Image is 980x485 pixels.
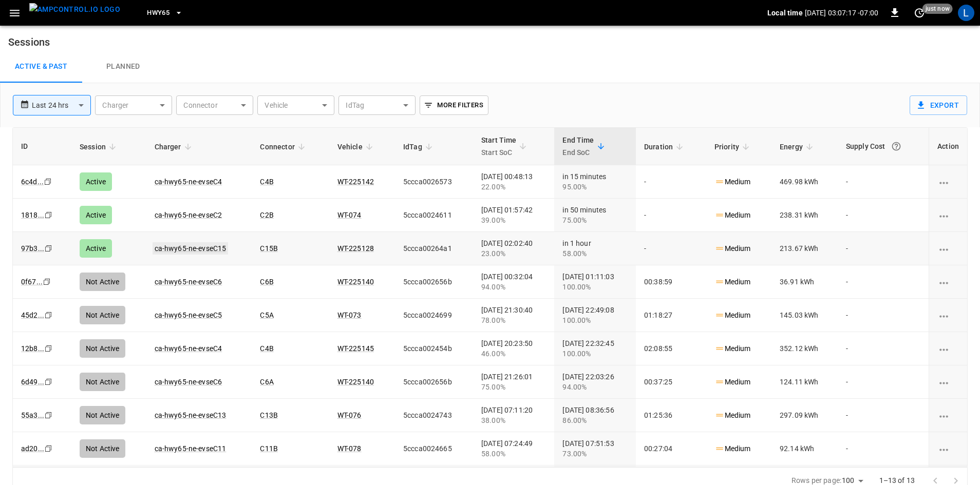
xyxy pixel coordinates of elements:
p: End SoC [562,146,594,159]
div: [DATE] 01:11:03 [562,271,627,292]
a: 55a3... [21,411,44,419]
td: 352.12 kWh [771,332,838,365]
div: copy [44,243,54,254]
span: IdTag [403,141,436,153]
div: 100.00% [562,282,627,292]
td: 5ccca0024743 [395,399,473,432]
div: charging session options [937,343,959,354]
div: 75.00% [481,382,546,392]
td: 5ccca0024611 [395,199,473,232]
a: C11B [260,444,278,453]
div: copy [44,209,54,221]
td: 145.03 kWh [771,299,838,332]
div: Not Active [80,373,126,391]
div: copy [44,410,54,421]
a: C13B [260,411,278,419]
p: Medium [714,243,751,254]
p: Medium [714,310,751,321]
p: Medium [714,377,751,387]
td: - [838,399,929,432]
td: - [838,299,929,332]
div: charging session options [937,410,959,420]
div: charging session options [937,277,959,287]
a: C5A [260,311,273,319]
div: [DATE] 07:24:49 [481,438,546,459]
td: - [838,199,929,232]
div: [DATE] 22:49:08 [562,305,627,325]
a: C4B [260,344,273,353]
a: ca-hwy65-ne-evseC6 [155,278,222,286]
div: [DATE] 07:51:53 [562,438,627,459]
a: 0f67... [21,278,43,286]
div: in 15 minutes [562,171,627,192]
button: HWY65 [143,3,187,23]
a: WT-078 [337,444,362,453]
img: ampcontrol.io logo [29,3,120,16]
a: 45d2... [21,311,44,319]
div: 100.00% [562,315,627,325]
a: ad20... [21,444,44,453]
a: ca-hwy65-ne-evseC2 [155,211,222,219]
div: Not Active [80,306,126,324]
div: copy [44,343,54,354]
div: 22.00% [481,182,546,192]
td: 5ccca0024699 [395,299,473,332]
div: 75.00% [562,215,627,225]
td: 01:25:36 [636,399,706,432]
a: ca-hwy65-ne-evseC6 [155,378,222,386]
td: 00:38:59 [636,265,706,299]
a: WT-076 [337,411,362,419]
td: 36.91 kWh [771,265,838,299]
a: WT-225140 [337,278,374,286]
button: set refresh interval [911,5,928,21]
a: Planned [82,50,164,83]
span: Start TimeStart SoC [481,134,530,159]
div: charging session options [937,177,959,187]
div: [DATE] 02:02:40 [481,238,546,259]
div: Not Active [80,406,126,424]
td: - [838,165,929,199]
div: Supply Cost [846,137,920,156]
a: 6d49... [21,378,44,386]
p: Medium [714,343,751,354]
div: [DATE] 01:57:42 [481,205,546,225]
div: 58.00% [481,449,546,459]
div: 58.00% [562,248,627,259]
td: - [838,265,929,299]
div: copy [43,176,53,187]
td: 213.67 kWh [771,232,838,265]
td: 5ccca00264a1 [395,232,473,265]
div: 73.00% [562,449,627,459]
a: WT-225145 [337,344,374,353]
th: Action [929,128,967,165]
td: 01:18:27 [636,299,706,332]
td: 124.11 kWh [771,365,838,399]
div: Not Active [80,273,126,291]
button: The cost of your charging session based on your supply rates [887,137,906,156]
button: More Filters [420,95,488,115]
td: - [636,232,706,265]
p: [DATE] 03:07:17 -07:00 [805,8,878,18]
p: Medium [714,443,751,454]
td: - [636,165,706,199]
div: copy [44,309,54,321]
div: 78.00% [481,315,546,325]
td: 469.98 kWh [771,165,838,199]
div: [DATE] 08:36:56 [562,405,627,425]
a: C4B [260,178,273,186]
a: WT-225140 [337,378,374,386]
a: C2B [260,211,273,219]
a: 97b3... [21,244,44,253]
p: Medium [714,277,751,287]
a: C6A [260,378,273,386]
div: [DATE] 22:03:26 [562,372,627,392]
div: 100.00% [562,348,627,359]
span: Connector [260,141,308,153]
div: Last 24 hrs [32,95,91,115]
span: Charger [155,141,195,153]
div: 39.00% [481,215,546,225]
a: 12b8... [21,344,44,353]
a: ca-hwy65-ne-evseC15 [153,242,229,255]
td: 5ccca0026573 [395,165,473,199]
div: in 50 minutes [562,205,627,225]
